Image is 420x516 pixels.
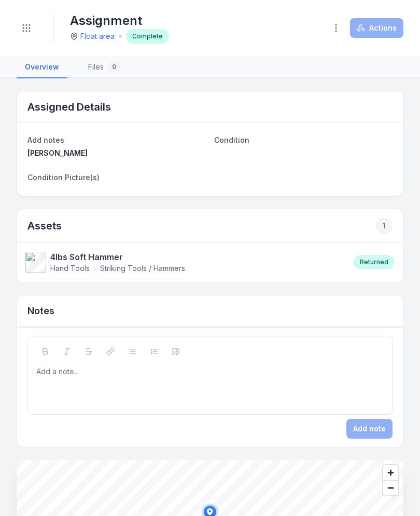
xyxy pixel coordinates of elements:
[50,263,90,274] span: Hand Tools
[25,251,343,274] a: 4lbs Soft HammerHand ToolsStriking Tools / Hammers
[383,480,398,495] button: Zoom out
[80,57,129,78] a: Files0
[70,12,169,29] h1: Assignment
[80,31,115,42] a: Float area
[17,18,36,38] button: Toggle navigation
[126,29,169,44] div: Complete
[376,218,393,234] div: 1
[100,263,185,274] span: Striking Tools / Hammers
[108,61,120,73] div: 0
[27,148,88,157] span: [PERSON_NAME]
[214,135,249,144] span: Condition
[27,173,100,182] span: Condition Picture(s)
[17,57,67,78] a: Overview
[27,100,111,114] h2: Assigned Details
[383,465,398,480] button: Zoom in
[27,135,64,144] span: Add notes
[354,255,395,269] div: Returned
[27,304,54,318] h3: Notes
[27,218,393,234] h2: Assets
[50,251,185,263] strong: 4lbs Soft Hammer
